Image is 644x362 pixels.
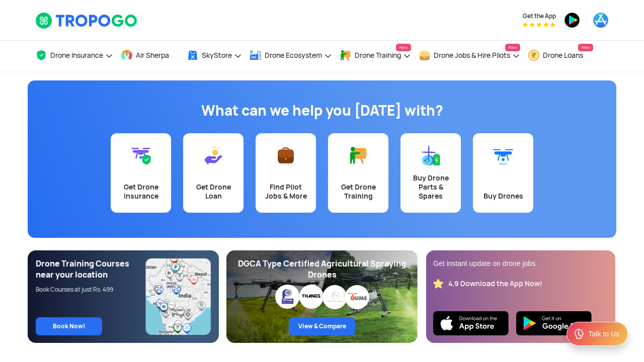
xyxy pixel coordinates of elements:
[202,51,232,59] span: SkyStore
[131,145,151,165] img: Get Drone Insurance
[234,258,410,281] div: DGCA Type Certified Agricultural Spraying Drones
[35,12,138,29] img: TropoGo Logo
[419,41,520,70] a: Drone Jobs & Hire PilotsNew
[50,51,103,59] span: Drone Insurance
[340,41,411,70] a: Drone TrainingNew
[35,41,113,70] a: Drone Insurance
[505,44,520,51] span: New
[35,101,609,121] h1: What can we help you [DATE] with?
[187,41,242,70] a: SkyStore
[265,51,322,59] span: Drone Ecosystem
[203,145,223,165] img: Get Drone Loan
[189,183,237,201] div: Get Drone Loan
[433,311,509,335] img: Ios
[348,145,368,165] img: Get Drone Training
[250,41,332,70] a: Drone Ecosystem
[523,12,556,20] span: Get the App
[578,44,593,51] span: New
[36,286,146,294] div: Book Courses at just Rs. 499
[117,183,165,201] div: Get Drone Insurance
[433,279,443,289] img: star_rating
[36,258,146,281] div: Drone Training Courses near your location
[564,12,580,28] img: playstore
[528,41,593,70] a: Drone LoansNew
[573,328,585,340] img: ic_Support.svg
[256,133,316,213] a: Find Pilot Jobs & More
[479,192,527,201] div: Buy Drones
[473,133,533,213] a: Buy Drones
[516,311,592,335] img: Playstore
[421,145,441,165] img: Buy Drone Parts & Spares
[276,145,296,165] img: Find Pilot Jobs & More
[289,317,355,335] a: View & Compare
[136,51,169,59] span: Air Sherpa
[400,133,461,213] a: Buy Drone Parts & Spares
[396,44,411,51] span: New
[111,133,171,213] a: Get Drone Insurance
[433,258,608,268] div: Get instant update on drone jobs
[262,183,310,201] div: Find Pilot Jobs & More
[355,51,401,59] span: Drone Training
[434,51,510,59] span: Drone Jobs & Hire Pilots
[593,12,609,28] img: appstore
[523,22,555,27] img: App Raking
[121,41,179,70] a: Air Sherpa
[493,145,513,165] img: Buy Drones
[334,183,382,201] div: Get Drone Training
[36,317,102,335] a: Book Now!
[183,133,244,213] a: Get Drone Loan
[448,279,542,289] div: 4.9 Download the App Now!
[407,173,455,201] div: Buy Drone Parts & Spares
[328,133,388,213] a: Get Drone Training
[543,51,583,59] span: Drone Loans
[589,329,619,339] div: Talk to Us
